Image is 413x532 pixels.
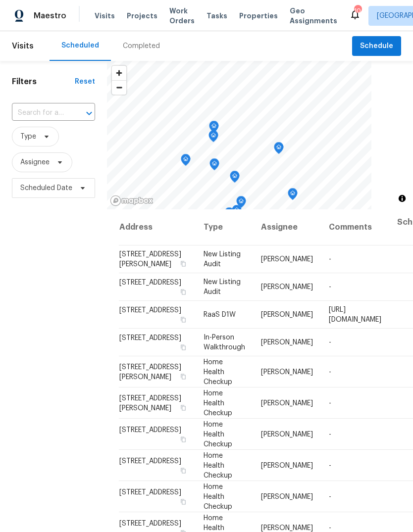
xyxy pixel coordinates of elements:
[204,358,232,385] span: Home Health Checkup
[360,40,393,52] span: Schedule
[253,209,321,245] th: Assignee
[329,524,331,531] span: -
[261,399,313,406] span: [PERSON_NAME]
[119,335,181,341] span: [STREET_ADDRESS]
[123,41,160,51] div: Completed
[329,306,381,323] span: [URL][DOMAIN_NAME]
[261,431,313,437] span: [PERSON_NAME]
[179,372,188,381] button: Copy Address
[204,311,236,318] span: RaaS D1W
[95,11,115,21] span: Visits
[204,483,232,510] span: Home Health Checkup
[119,520,181,527] span: [STREET_ADDRESS]
[329,431,331,437] span: -
[236,196,246,211] div: Map marker
[232,205,242,220] div: Map marker
[75,77,95,87] div: Reset
[20,132,36,142] span: Type
[179,435,188,443] button: Copy Address
[399,193,405,204] span: Toggle attribution
[261,339,313,346] span: [PERSON_NAME]
[127,11,157,21] span: Projects
[204,389,232,416] span: Home Health Checkup
[179,466,188,475] button: Copy Address
[119,209,196,245] th: Address
[179,259,188,268] button: Copy Address
[204,251,241,268] span: New Listing Audit
[119,426,181,433] span: [STREET_ADDRESS]
[61,41,99,50] div: Scheduled
[119,307,181,314] span: [STREET_ADDRESS]
[261,524,313,531] span: [PERSON_NAME]
[206,12,227,19] span: Tasks
[34,11,66,21] span: Maestro
[20,157,50,167] span: Assignee
[179,497,188,506] button: Copy Address
[209,158,219,174] div: Map marker
[288,188,298,203] div: Map marker
[290,6,337,26] span: Geo Assignments
[274,142,284,157] div: Map marker
[82,106,96,120] button: Open
[261,368,313,375] span: [PERSON_NAME]
[209,121,219,136] div: Map marker
[329,339,331,346] span: -
[110,195,154,206] a: Mapbox homepage
[112,66,126,80] button: Zoom in
[261,256,313,263] span: [PERSON_NAME]
[208,130,218,145] div: Map marker
[112,81,126,95] span: Zoom out
[329,493,331,500] span: -
[119,279,181,286] span: [STREET_ADDRESS]
[119,394,181,411] span: [STREET_ADDRESS][PERSON_NAME]
[179,315,188,324] button: Copy Address
[329,256,331,263] span: -
[239,11,278,21] span: Properties
[261,311,313,318] span: [PERSON_NAME]
[119,457,181,464] span: [STREET_ADDRESS]
[261,284,313,290] span: [PERSON_NAME]
[396,193,408,204] button: Toggle attribution
[119,251,181,268] span: [STREET_ADDRESS][PERSON_NAME]
[261,493,313,500] span: [PERSON_NAME]
[12,105,67,121] input: Search for an address...
[354,6,361,16] div: 10
[329,368,331,375] span: -
[179,343,188,352] button: Copy Address
[352,36,401,56] button: Schedule
[112,80,126,95] button: Zoom out
[329,462,331,469] span: -
[204,334,245,351] span: In-Person Walkthrough
[204,452,232,479] span: Home Health Checkup
[196,209,253,245] th: Type
[169,6,195,26] span: Work Orders
[224,207,234,223] div: Map marker
[329,284,331,290] span: -
[329,399,331,406] span: -
[12,77,75,87] h1: Filters
[119,363,181,380] span: [STREET_ADDRESS][PERSON_NAME]
[107,61,371,209] canvas: Map
[230,171,240,186] div: Map marker
[179,403,188,412] button: Copy Address
[20,183,72,193] span: Scheduled Date
[204,279,241,295] span: New Listing Audit
[12,35,34,57] span: Visits
[179,288,188,296] button: Copy Address
[204,421,232,447] span: Home Health Checkup
[119,488,181,495] span: [STREET_ADDRESS]
[181,154,191,169] div: Map marker
[321,209,389,245] th: Comments
[261,462,313,469] span: [PERSON_NAME]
